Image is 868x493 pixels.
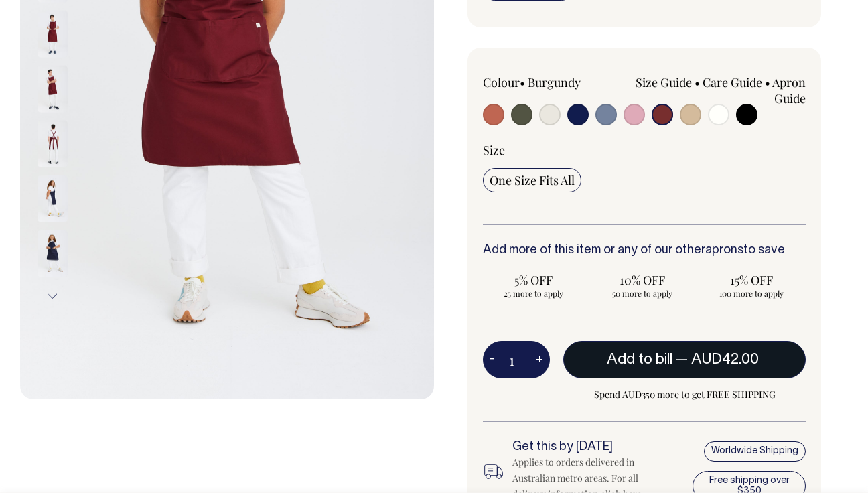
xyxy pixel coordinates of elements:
[563,341,806,378] button: Add to bill —AUD42.00
[38,230,68,277] img: dark-navy
[528,74,581,90] label: Burgundy
[695,74,700,90] span: •
[483,346,502,373] button: -
[483,268,584,303] input: 5% OFF 25 more to apply
[529,346,550,373] button: +
[772,74,806,107] a: Apron Guide
[563,386,806,403] span: Spend AUD350 more to get FREE SHIPPING
[707,288,795,299] span: 100 more to apply
[483,244,806,257] h6: Add more of this item or any of our other to save
[636,74,692,90] a: Size Guide
[490,288,577,299] span: 25 more to apply
[592,268,693,303] input: 10% OFF 50 more to apply
[38,120,68,167] img: burgundy
[483,142,806,158] div: Size
[512,441,658,454] h6: Get this by [DATE]
[701,268,802,303] input: 15% OFF 100 more to apply
[703,74,762,90] a: Care Guide
[38,10,68,57] img: burgundy
[490,272,577,288] span: 5% OFF
[691,353,759,366] span: AUD42.00
[607,353,672,366] span: Add to bill
[490,172,575,188] span: One Size Fits All
[705,244,743,256] a: aprons
[599,272,686,288] span: 10% OFF
[483,168,581,192] input: One Size Fits All
[765,74,770,90] span: •
[707,272,795,288] span: 15% OFF
[38,175,68,222] img: dark-navy
[676,353,762,366] span: —
[483,74,612,90] div: Colour
[42,281,62,311] button: Next
[599,288,686,299] span: 50 more to apply
[520,74,525,90] span: •
[38,65,68,112] img: burgundy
